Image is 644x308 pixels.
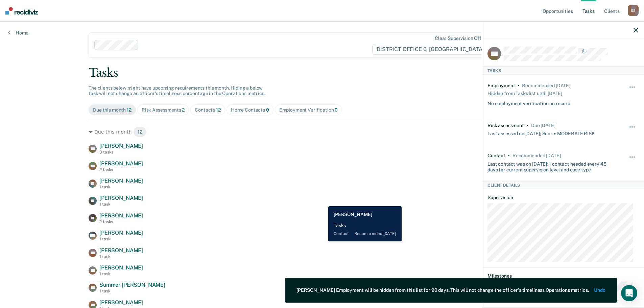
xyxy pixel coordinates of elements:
[99,219,143,224] div: 2 tasks
[99,289,165,293] div: 1 task
[372,44,494,55] span: DISTRICT OFFICE 6, [GEOGRAPHIC_DATA]
[99,299,143,306] span: [PERSON_NAME]
[231,107,269,113] div: Home Contacts
[99,247,143,254] span: [PERSON_NAME]
[279,107,338,113] div: Employment Verification
[99,282,165,288] span: Summer [PERSON_NAME]
[133,126,147,137] span: 12
[99,195,143,201] span: [PERSON_NAME]
[99,143,143,149] span: [PERSON_NAME]
[99,160,143,167] span: [PERSON_NAME]
[195,107,221,113] div: Contacts
[512,153,560,159] div: Recommended in 18 days
[518,83,520,89] div: •
[487,159,613,173] div: Last contact was on [DATE]; 1 contact needed every 45 days for current supervision level and case...
[99,264,143,271] span: [PERSON_NAME]
[99,237,143,241] div: 1 task
[93,107,132,113] div: Due this month
[99,254,143,259] div: 1 task
[527,122,528,128] div: •
[89,126,555,137] div: Due this month
[142,107,185,113] div: Risk Assessments
[99,185,143,189] div: 1 task
[482,66,644,74] div: Tasks
[531,122,555,128] div: Due in 12 days
[8,30,28,36] a: Home
[621,285,637,301] div: Open Intercom Messenger
[127,107,132,113] span: 12
[216,107,221,113] span: 12
[296,287,589,293] div: [PERSON_NAME] Employment will be hidden from this list for 90 days. This will not change the offi...
[99,177,143,184] span: [PERSON_NAME]
[482,181,644,189] div: Client Details
[99,271,143,276] div: 1 task
[487,98,570,106] div: No employment verification on record
[99,230,143,236] span: [PERSON_NAME]
[487,273,638,279] dt: Milestones
[435,35,492,41] div: Clear supervision officers
[89,85,265,96] span: The clients below might have upcoming requirements this month. Hiding a below task will not chang...
[487,88,562,98] div: Hidden from Tasks list until [DATE]
[335,107,338,113] span: 0
[89,66,555,80] div: Tasks
[487,195,638,200] dt: Supervision
[99,202,143,207] div: 1 task
[508,153,510,159] div: •
[99,167,143,172] div: 2 tasks
[628,5,639,16] div: S S
[99,212,143,219] span: [PERSON_NAME]
[594,287,605,293] button: Undo
[487,153,505,159] div: Contact
[99,150,143,155] div: 3 tasks
[487,122,524,128] div: Risk assessment
[5,7,38,15] img: Recidiviz
[487,83,515,89] div: Employment
[522,83,570,89] div: Recommended 9 months ago
[487,128,595,137] div: Last assessed on [DATE]; Score: MODERATE RISK
[266,107,269,113] span: 0
[182,107,185,113] span: 2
